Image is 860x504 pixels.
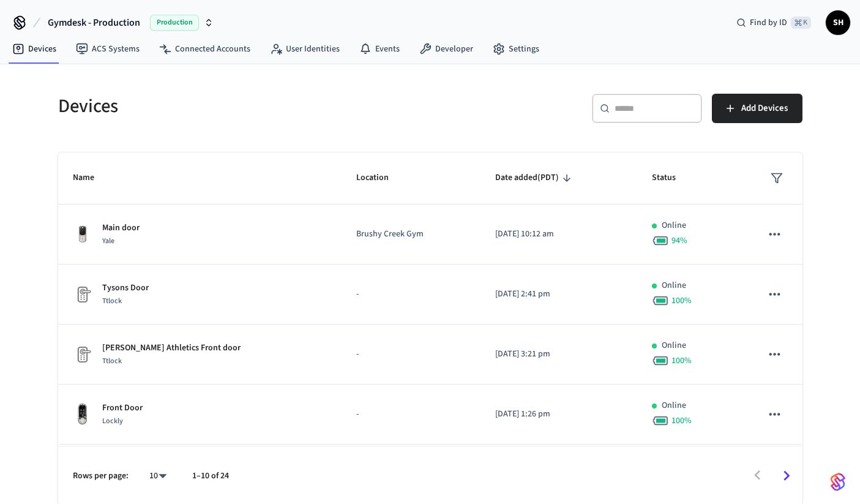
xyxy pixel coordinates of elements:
[102,282,149,295] p: Tysons Door
[73,168,110,187] span: Name
[662,339,686,352] p: Online
[495,348,623,361] p: [DATE] 3:21 pm
[727,12,821,34] div: Find by ID⌘ K
[48,15,140,30] span: Gymdesk - Production
[73,225,92,244] img: Yale Assure Touchscreen Wifi Smart Lock, Satin Nickel, Front
[73,402,92,426] img: Lockly Vision Lock, Front
[66,38,149,60] a: ACS Systems
[671,235,687,247] span: 94 %
[831,472,845,492] img: SeamLogoGradient.69752ec5.svg
[495,168,575,187] span: Date added(PDT)
[652,168,692,187] span: Status
[662,399,686,412] p: Online
[791,17,811,29] span: ⌘ K
[662,219,686,232] p: Online
[58,94,423,119] h5: Devices
[662,279,686,292] p: Online
[750,17,787,29] span: Find by ID
[73,285,92,304] img: Placeholder Lock Image
[483,38,549,60] a: Settings
[671,415,692,427] span: 100 %
[712,94,802,123] button: Add Devices
[260,38,350,60] a: User Identities
[741,100,788,116] span: Add Devices
[102,402,143,415] p: Front Door
[356,288,466,301] p: -
[772,461,801,490] button: Go to next page
[495,408,623,421] p: [DATE] 1:26 pm
[102,296,122,306] span: Ttlock
[192,470,229,483] p: 1–10 of 24
[102,222,140,235] p: Main door
[2,38,66,60] a: Devices
[356,348,466,361] p: -
[149,38,260,60] a: Connected Accounts
[827,12,849,34] span: SH
[150,15,199,31] span: Production
[409,38,483,60] a: Developer
[143,467,173,485] div: 10
[102,416,123,426] span: Lockly
[826,10,850,35] button: SH
[102,356,122,366] span: Ttlock
[102,236,114,246] span: Yale
[350,38,409,60] a: Events
[671,355,692,367] span: 100 %
[102,342,241,355] p: [PERSON_NAME] Athletics Front door
[356,228,466,241] p: Brushy Creek Gym
[73,345,92,364] img: Placeholder Lock Image
[73,470,129,483] p: Rows per page:
[495,288,623,301] p: [DATE] 2:41 pm
[356,408,466,421] p: -
[671,295,692,307] span: 100 %
[356,168,405,187] span: Location
[495,228,623,241] p: [DATE] 10:12 am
